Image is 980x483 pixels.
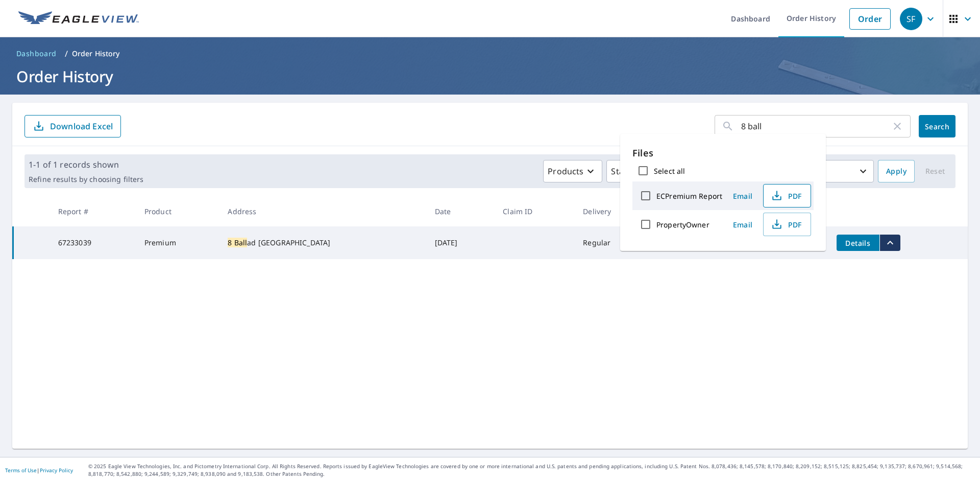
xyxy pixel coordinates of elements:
[427,226,495,259] td: [DATE]
[427,196,495,226] th: Date
[879,235,900,251] button: filesDropdownBtn-67233039
[763,213,811,236] button: PDF
[24,115,121,137] button: Download Excel
[575,196,652,226] th: Delivery
[5,467,37,474] a: Terms of Use
[495,196,575,226] th: Claim ID
[65,48,68,60] li: /
[12,45,968,62] nav: breadcrumb
[878,160,915,182] button: Apply
[12,45,61,62] a: Dashboard
[843,238,873,248] span: Details
[228,238,418,248] div: ad [GEOGRAPHIC_DATA]
[886,165,906,178] span: Apply
[88,463,975,478] p: © 2025 Eagle View Technologies, Inc. and Pictometry International Corp. All Rights Reserved. Repo...
[849,8,891,30] a: Order
[741,112,891,141] input: Address, Report #, Claim ID, etc.
[136,226,220,259] td: Premium
[837,235,879,251] button: detailsBtn-67233039
[900,8,922,30] div: SF
[730,220,755,229] span: Email
[136,196,220,226] th: Product
[575,226,652,259] td: Regular
[29,158,143,171] p: 1-1 of 1 records shown
[656,191,722,201] label: ECPremium Report
[763,184,811,208] button: PDF
[40,467,73,474] a: Privacy Policy
[50,121,113,132] p: Download Excel
[543,160,602,182] button: Products
[16,49,57,59] span: Dashboard
[654,166,685,176] label: Select all
[611,165,636,177] p: Status
[730,191,755,201] span: Email
[12,66,968,87] h1: Order History
[656,220,709,229] label: PropertyOwner
[726,188,759,204] button: Email
[548,165,583,177] p: Products
[50,196,136,226] th: Report #
[29,175,143,184] p: Refine results by choosing filters
[726,217,759,233] button: Email
[18,11,139,27] img: EV Logo
[72,49,120,59] p: Order History
[919,115,955,137] button: Search
[5,467,73,473] p: |
[770,190,802,202] span: PDF
[219,196,426,226] th: Address
[770,218,802,231] span: PDF
[632,146,814,160] p: Files
[606,160,655,182] button: Status
[50,226,136,259] td: 67233039
[228,238,247,247] mark: 8 Ball
[927,122,947,131] span: Search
